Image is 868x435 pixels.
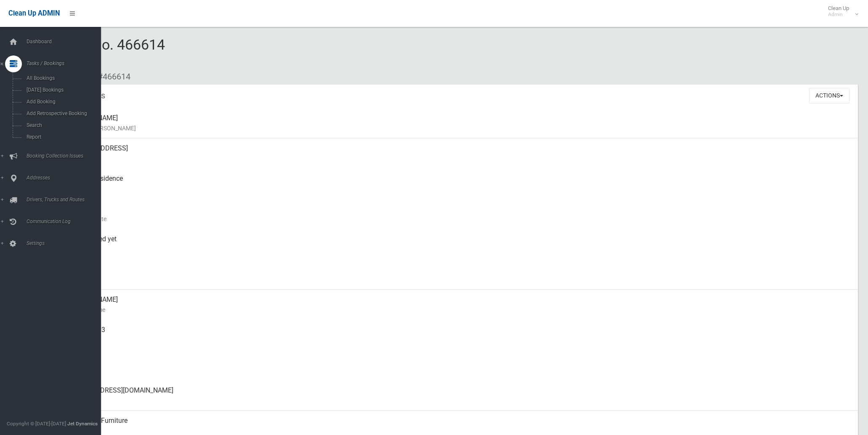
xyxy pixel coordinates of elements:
button: Actions [809,88,849,103]
span: Add Booking [24,99,101,105]
span: Settings [24,240,108,246]
span: Tasks / Bookings [24,61,108,66]
div: [PERSON_NAME] [67,108,851,138]
div: None given [67,350,851,380]
small: Pickup Point [67,184,851,194]
div: [EMAIL_ADDRESS][DOMAIN_NAME] [67,380,851,411]
span: Clean Up [824,5,857,18]
div: [PERSON_NAME] [67,290,851,320]
div: 0430295203 [67,320,851,350]
span: Addresses [24,175,108,181]
span: Communication Log [24,219,108,224]
small: Contact Name [67,305,851,315]
span: Clean Up ADMIN [8,9,60,17]
span: Search [24,122,101,128]
small: Email [67,395,851,406]
span: Drivers, Trucks and Routes [24,197,108,203]
small: Admin [828,11,849,18]
div: [DATE] [67,199,851,229]
span: Booking No. 466614 [37,36,165,69]
span: Booking Collection Issues [24,153,108,159]
small: Mobile [67,335,851,345]
strong: Jet Dynamics [67,421,98,427]
small: Collection Date [67,214,851,224]
span: Dashboard [24,39,108,45]
small: Collected At [67,244,851,254]
div: Not collected yet [67,229,851,259]
small: Name of [PERSON_NAME] [67,123,851,133]
li: #466614 [92,69,130,84]
span: Add Retrospective Booking [24,111,101,116]
small: Zone [67,274,851,285]
div: [STREET_ADDRESS] [67,138,851,169]
span: [DATE] Bookings [24,87,101,93]
div: [DATE] [67,259,851,290]
div: Front of Residence [67,169,851,199]
span: Copyright © [DATE]-[DATE] [7,421,66,427]
span: Report [24,134,101,140]
small: Address [67,153,851,163]
a: [EMAIL_ADDRESS][DOMAIN_NAME]Email [37,380,858,411]
small: Landline [67,365,851,375]
span: All Bookings [24,75,101,81]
